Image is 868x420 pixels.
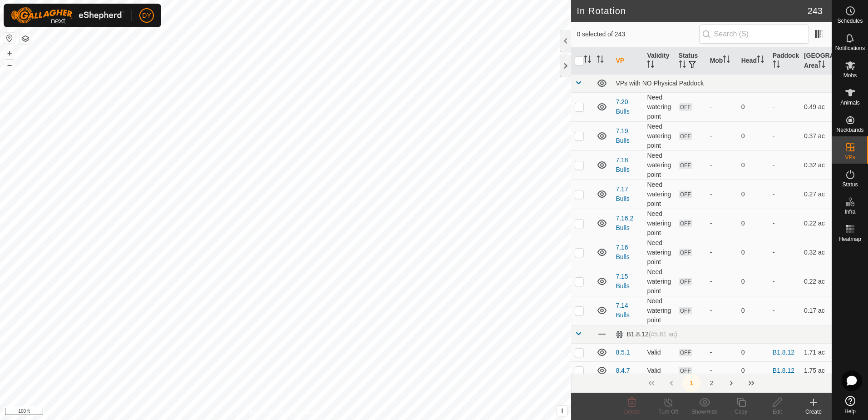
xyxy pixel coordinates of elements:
[710,131,734,141] div: -
[738,267,769,296] td: 0
[738,180,769,209] td: 0
[643,209,675,238] td: Need watering point
[597,57,604,64] p-sorticon: Activate to sort
[679,307,692,315] span: OFF
[844,409,856,414] span: Help
[295,408,321,416] a: Contact Us
[679,132,692,140] span: OFF
[738,361,769,380] td: 0
[800,296,832,325] td: 0.17 ac
[738,150,769,180] td: 0
[4,33,15,44] button: Reset Map
[769,121,800,150] td: -
[679,190,692,198] span: OFF
[722,374,740,392] button: Next Page
[800,238,832,267] td: 0.32 ac
[616,302,629,319] a: 7.14 Bulls
[643,121,675,150] td: Need watering point
[616,156,629,173] a: 7.18 Bulls
[616,244,629,260] a: 7.16 Bulls
[649,330,677,338] span: (45.81 ac)
[682,374,700,392] button: 1
[738,343,769,361] td: 0
[723,408,759,416] div: Copy
[706,47,738,75] th: Mob
[557,406,567,416] button: i
[845,155,855,160] span: VPs
[844,209,855,215] span: Infra
[843,73,857,78] span: Mobs
[710,102,734,112] div: -
[650,408,686,416] div: Turn Off
[710,348,734,357] div: -
[643,296,675,325] td: Need watering point
[839,236,861,242] span: Heatmap
[818,62,825,69] p-sorticon: Activate to sort
[769,47,800,75] th: Paddock
[800,267,832,296] td: 0.22 ac
[4,48,15,59] button: +
[616,273,629,290] a: 7.15 Bulls
[738,296,769,325] td: 0
[800,180,832,209] td: 0.27 ac
[20,33,31,44] button: Map Layers
[710,190,734,199] div: -
[738,238,769,267] td: 0
[647,62,654,69] p-sorticon: Activate to sort
[808,4,823,18] span: 243
[616,185,629,202] a: 7.17 Bulls
[723,57,730,64] p-sorticon: Activate to sort
[616,215,633,231] a: 7.16.2 Bulls
[842,182,858,187] span: Status
[577,5,807,16] h2: In Rotation
[624,409,640,415] span: Delete
[769,92,800,121] td: -
[699,25,809,44] input: Search (S)
[616,349,630,356] a: 8.5.1
[773,349,794,356] a: B1.8.12
[584,57,591,64] p-sorticon: Activate to sort
[643,47,675,75] th: Validity
[561,407,563,415] span: i
[800,92,832,121] td: 0.49 ac
[679,220,692,227] span: OFF
[612,47,643,75] th: VP
[738,47,769,75] th: Head
[679,278,692,285] span: OFF
[679,103,692,111] span: OFF
[800,121,832,150] td: 0.37 ac
[643,267,675,296] td: Need watering point
[738,92,769,121] td: 0
[679,367,692,375] span: OFF
[710,366,734,375] div: -
[679,249,692,256] span: OFF
[643,92,675,121] td: Need watering point
[738,121,769,150] td: 0
[769,150,800,180] td: -
[643,150,675,180] td: Need watering point
[643,238,675,267] td: Need watering point
[800,343,832,361] td: 1.71 ac
[800,150,832,180] td: 0.32 ac
[759,408,795,416] div: Edit
[795,408,832,416] div: Create
[710,248,734,257] div: -
[616,80,828,87] div: VPs with NO Physical Paddock
[710,160,734,170] div: -
[836,127,863,133] span: Neckbands
[616,127,629,144] a: 7.19 Bulls
[769,238,800,267] td: -
[800,209,832,238] td: 0.22 ac
[835,45,865,51] span: Notifications
[679,161,692,169] span: OFF
[643,343,675,361] td: Valid
[679,62,686,69] p-sorticon: Activate to sort
[769,267,800,296] td: -
[800,361,832,380] td: 1.75 ac
[840,100,860,105] span: Animals
[616,367,630,374] a: 8.4.7
[832,392,868,418] a: Help
[837,18,863,24] span: Schedules
[616,330,677,338] div: B1.8.12
[738,209,769,238] td: 0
